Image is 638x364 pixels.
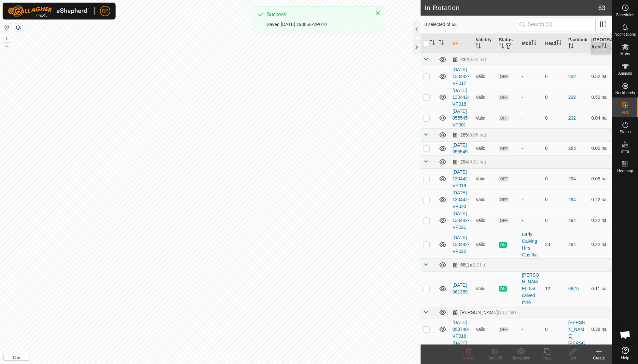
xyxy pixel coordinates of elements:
td: 0.22 ha [589,231,612,258]
div: Turn Off [482,355,508,361]
span: (2.2 ha) [471,262,487,267]
div: Success [267,11,368,19]
span: OFF [499,218,508,223]
span: (1.87 ha) [498,310,516,315]
a: Help [612,344,638,362]
span: Neckbands [615,91,635,95]
td: Valid [473,66,496,87]
a: 294 [568,197,576,202]
span: Heatmap [617,169,633,173]
button: – [3,43,11,50]
span: Animals [618,71,632,75]
p-sorticon: Activate to sort [531,41,536,46]
td: 23 [543,231,566,258]
span: ON [499,286,506,292]
td: 0 [543,319,566,340]
a: [DATE] 053740-VP016 [452,320,469,339]
div: 232 [452,57,486,62]
a: 232 [568,74,576,79]
button: Reset Map [3,23,11,31]
span: Infra [621,149,629,153]
input: Search (S) [517,18,596,31]
td: Valid [473,108,496,128]
a: 294 [568,242,576,247]
th: Paddock [566,34,589,53]
a: [PERSON_NAME] [568,341,586,359]
th: Validity [473,34,496,53]
span: Schedules [616,13,634,17]
a: [DATE] 055545-VP001 [452,109,469,127]
td: 0 [543,189,566,210]
span: RP [102,8,108,15]
span: 63 [598,3,605,13]
button: + [3,34,11,42]
p-sorticon: Activate to sort [568,44,574,49]
span: Delete [463,356,475,360]
th: [GEOGRAPHIC_DATA] Area [589,34,612,53]
div: - [522,196,540,203]
a: [DATE] 130442-VP020 [452,190,469,209]
a: 232 [568,115,576,121]
div: - [522,145,540,152]
a: [DATE] 130442-VP018 [452,88,469,107]
td: 0.09 ha [589,168,612,189]
td: Valid [473,189,496,210]
td: 12 [543,271,566,306]
td: 0.33 ha [589,340,612,360]
button: Map Layers [14,24,22,32]
span: Mobs [620,52,630,56]
td: 0 [543,340,566,360]
h2: In Rotation [424,4,598,12]
p-sorticon: Activate to sort [499,44,504,49]
a: [DATE] 130442-VP017 [452,67,469,86]
p-sorticon: Activate to sort [430,41,435,46]
a: 285 [568,146,576,151]
span: Status [619,130,631,134]
div: Saved [DATE] 190856-VP010 [267,21,368,28]
a: Contact Us [217,356,236,361]
a: [DATE] 130442-VP019 [452,169,469,188]
a: [DATE] 061359 [452,282,468,294]
td: Valid [473,271,496,306]
span: OFF [499,115,508,121]
td: Valid [473,210,496,231]
div: Open chat [616,325,635,344]
div: 294 [452,159,486,165]
p-sorticon: Activate to sort [602,44,607,49]
span: (0.08 ha) [468,132,486,137]
div: - [522,73,540,80]
td: 0 [543,210,566,231]
th: Head [543,34,566,53]
a: [DATE] 055545 [452,142,468,154]
div: Copy [534,355,560,361]
th: VP [450,34,473,53]
span: OFF [499,74,508,79]
span: (0.52 ha) [468,57,486,62]
a: [DATE] 130442-VP022 [452,235,469,254]
div: - [522,94,540,101]
p-sorticon: Activate to sort [439,41,444,46]
a: 68(1) [568,286,579,291]
button: Close [373,8,382,18]
span: OFF [499,197,508,202]
a: 294 [568,176,576,181]
td: 0.02 ha [589,141,612,155]
span: ON [499,242,506,248]
span: OFF [499,327,508,332]
td: Valid [473,141,496,155]
td: 0 [543,66,566,87]
div: - [522,115,540,122]
div: - [522,326,540,333]
td: Valid [473,231,496,258]
span: VPs [621,110,629,114]
a: [DATE] 053740-VP017 [452,341,469,359]
td: 0.38 ha [589,319,612,340]
td: Valid [473,319,496,340]
div: [PERSON_NAME] that calved miro [522,272,540,306]
td: 0 [543,168,566,189]
span: (0.81 ha) [468,159,486,164]
div: [PERSON_NAME] [452,310,516,315]
div: Edit [560,355,586,361]
div: - [522,217,540,224]
div: Create [586,355,612,361]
